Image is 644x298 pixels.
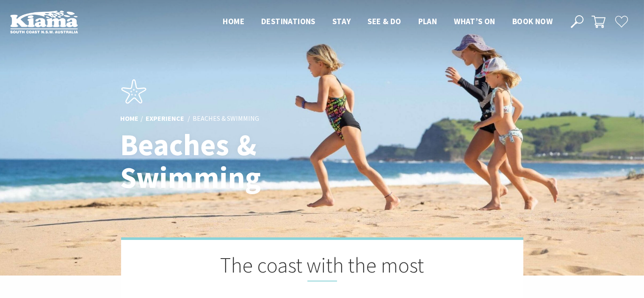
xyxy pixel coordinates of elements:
[120,114,138,124] a: Home
[193,114,259,125] li: Beaches & Swimming
[120,129,359,194] h1: Beaches & Swimming
[454,16,495,26] span: What’s On
[512,16,553,26] span: Book now
[223,16,244,26] span: Home
[10,10,78,33] img: Kiama Logo
[163,253,481,281] h2: The coast with the most
[332,16,351,26] span: Stay
[368,16,401,26] span: See & Do
[418,16,437,26] span: Plan
[146,114,184,124] a: Experience
[261,16,315,26] span: Destinations
[214,15,561,29] nav: Main Menu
